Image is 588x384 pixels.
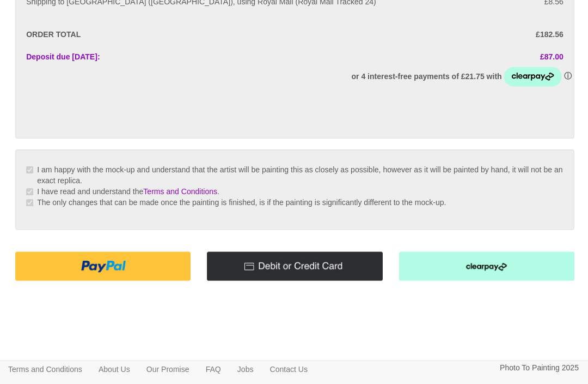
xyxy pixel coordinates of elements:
p: Photo To Painting 2025 [498,360,577,374]
a: Contact Us [261,360,315,376]
a: Jobs [229,360,261,376]
a: FAQ [197,360,229,376]
img: Pay with PayPal [15,251,190,280]
img: Pay with Credit/Debit card [206,251,381,280]
label: I am happy with the mock-up and understand that the artist will be painting this as closely as po... [37,165,561,184]
label: The only changes that can be made once the painting is finished, is if the painting is significan... [37,197,445,206]
label: ORDER TOTAL [18,29,294,40]
a: Our Promise [138,360,197,376]
a: About Us [90,360,138,376]
label: I have read and understand the . [37,187,219,195]
input: The only changes that can be made once the painting is finished, is if the painting is significan... [26,199,33,206]
label: £182.56 [294,29,570,40]
img: Pay with clearpay [398,251,573,280]
input: I am happy with the mock-up and understand that the artist will be painting this as closely as po... [26,166,33,173]
label: £87.00 [294,51,570,62]
a: Information - Opens a dialog [562,71,570,80]
span: or 4 interest-free payments of £21.75 with [351,71,502,80]
label: Deposit due [DATE]: [18,51,294,62]
input: I have read and understand theTerms and Conditions. [26,188,33,195]
a: Terms and Conditions [143,187,217,195]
